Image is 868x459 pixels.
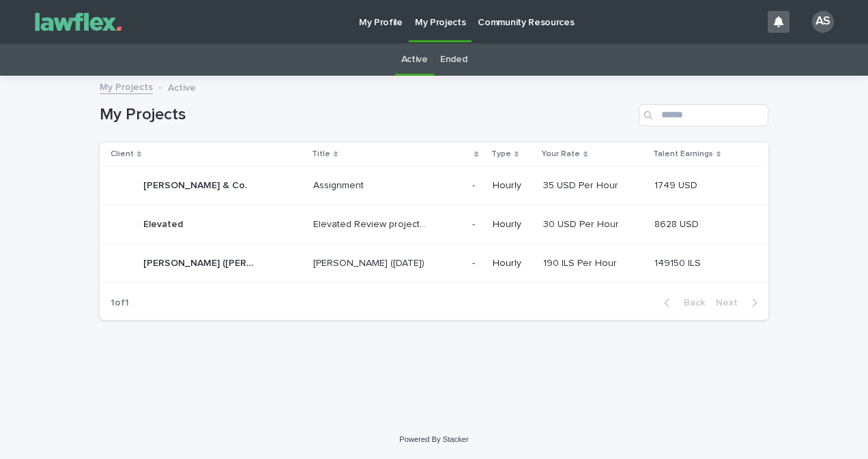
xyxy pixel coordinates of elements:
[100,78,153,94] a: My Projects
[143,177,250,192] p: [PERSON_NAME] & Co.
[716,298,746,308] span: Next
[654,255,704,269] p: 149150 ILS
[313,177,366,192] p: Assignment
[812,11,834,33] div: AS
[654,177,700,192] p: 1749 USD
[472,216,478,231] p: -
[493,258,532,269] p: Hourly
[491,147,511,162] p: Type
[168,79,196,94] p: Active
[100,105,633,125] h1: My Projects
[654,216,701,231] p: 8628 USD
[440,44,467,76] a: Ended
[100,244,768,283] tr: [PERSON_NAME] ([PERSON_NAME][PERSON_NAME] ([PERSON_NAME] [PERSON_NAME] ([DATE])[PERSON_NAME] ([DA...
[653,297,710,309] button: Back
[493,219,532,231] p: Hourly
[27,8,130,35] img: Gnvw4qrBSHOAfo8VMhG6
[401,44,428,76] a: Active
[493,180,532,192] p: Hourly
[312,147,330,162] p: Title
[472,177,478,192] p: -
[543,216,622,231] p: 30 USD Per Hour
[653,147,713,162] p: Talent Earnings
[313,255,427,269] p: [PERSON_NAME] ([DATE])
[472,255,478,269] p: -
[143,255,260,269] p: [PERSON_NAME] ([PERSON_NAME]
[676,298,705,308] span: Back
[313,216,430,231] p: Elevated Review project- Alex
[100,286,140,320] p: 1 of 1
[543,255,620,269] p: 190 ILS Per Hour
[100,205,768,244] tr: ElevatedElevated Elevated Review project- [PERSON_NAME]Elevated Review project- [PERSON_NAME] -- ...
[143,216,186,231] p: Elevated
[399,435,468,443] a: Powered By Stacker
[639,104,768,126] input: Search
[111,147,134,162] p: Client
[100,166,768,205] tr: [PERSON_NAME] & Co.[PERSON_NAME] & Co. AssignmentAssignment -- Hourly35 USD Per Hour35 USD Per Ho...
[710,297,768,309] button: Next
[543,177,621,192] p: 35 USD Per Hour
[542,147,580,162] p: Your Rate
